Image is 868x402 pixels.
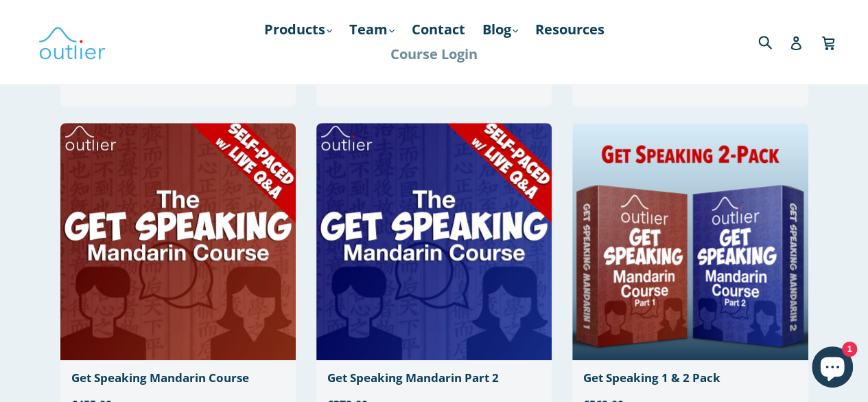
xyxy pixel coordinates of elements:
[38,22,106,62] img: Outlier Linguistics
[71,371,285,385] div: Get Speaking Mandarin Course
[60,123,296,360] img: Get Speaking Mandarin Course
[316,123,552,360] img: Get Speaking Mandarin Part 2
[808,346,857,391] inbox-online-store-chat: Shopify online store chat
[528,17,611,42] a: Resources
[405,17,472,42] a: Contact
[327,371,541,385] div: Get Speaking Mandarin Part 2
[342,17,401,42] a: Team
[572,123,808,360] img: Get Speaking 1 & 2 Pack
[583,371,797,385] div: Get Speaking 1 & 2 Pack
[384,42,484,67] a: Course Login
[755,27,793,56] input: Search
[476,17,525,42] a: Blog
[257,17,339,42] a: Products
